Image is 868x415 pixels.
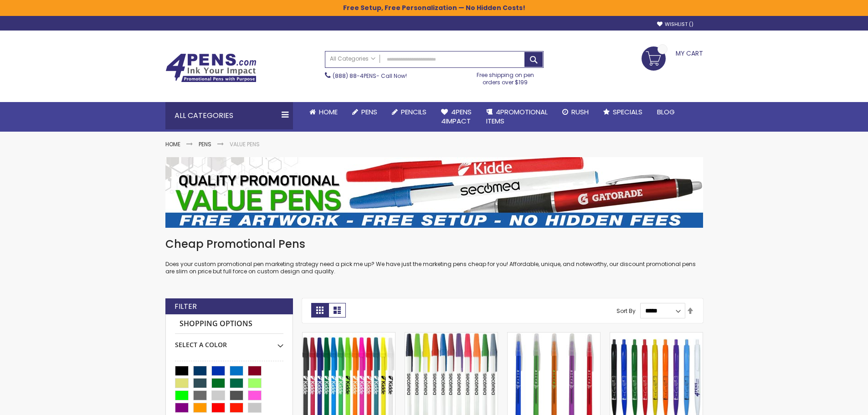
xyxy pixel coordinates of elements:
span: 4Pens 4impact [441,107,472,126]
strong: Shopping Options [175,314,283,334]
a: Home [165,140,180,148]
span: All Categories [330,55,375,62]
div: Free shipping on pen orders over $199 [467,68,544,86]
label: Sort By [616,307,636,314]
span: 4PROMOTIONAL ITEMS [486,107,548,126]
a: Blog [650,102,682,122]
a: Home [302,102,345,122]
a: (888) 88-4PENS [333,72,376,80]
span: Pens [361,107,377,117]
a: Belfast Value Stick Pen [405,332,498,340]
img: Value Pens [165,157,703,228]
span: Home [319,107,338,117]
img: 4Pens Custom Pens and Promotional Products [165,53,257,82]
a: Wishlist [657,21,693,28]
div: Select A Color [175,334,283,349]
a: Rush [555,102,596,122]
span: Blog [657,107,675,117]
strong: Filter [175,302,197,312]
a: Belfast B Value Stick Pen [303,332,395,340]
a: Pens [199,140,211,148]
span: - Call Now! [333,72,407,80]
span: Pencils [401,107,426,117]
a: Pencils [385,102,434,122]
a: Pens [345,102,385,122]
div: Does your custom promotional pen marketing strategy need a pick me up? We have just the marketing... [165,237,703,276]
a: Belfast Translucent Value Stick Pen [508,332,600,340]
a: Custom Cambria Plastic Retractable Ballpoint Pen - Monochromatic Body Color [610,332,703,340]
strong: Grid [311,303,329,318]
a: Specials [596,102,650,122]
a: 4Pens4impact [434,102,479,132]
h1: Cheap Promotional Pens [165,237,703,251]
a: All Categories [325,51,380,67]
strong: Value Pens [230,140,260,148]
span: Rush [571,107,589,117]
a: 4PROMOTIONALITEMS [479,102,555,132]
div: All Categories [165,102,293,129]
span: Specials [613,107,642,117]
